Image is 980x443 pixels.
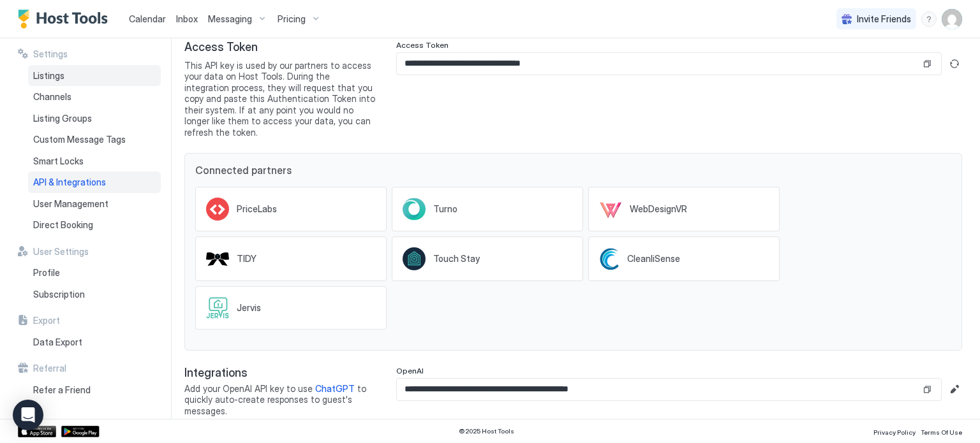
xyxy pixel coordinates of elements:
a: Smart Locks [28,150,161,172]
a: Custom Message Tags [28,129,161,150]
span: Listing Groups [33,113,92,124]
a: PriceLabs [195,187,387,231]
div: User profile [942,9,962,29]
span: Access Token [396,40,449,50]
span: Data Export [33,337,82,348]
span: Connected partners [195,164,951,177]
a: API & Integrations [28,171,161,193]
span: API & Integrations [33,177,106,188]
a: Jervis [195,286,387,330]
span: OpenAI [396,366,424,375]
span: Invite Friends [857,13,911,25]
a: Data Export [28,331,161,353]
a: ChatGPT [315,383,355,394]
span: TIDY [237,253,256,265]
button: Copy [921,383,933,396]
span: Smart Locks [33,156,84,167]
span: User Management [33,198,108,210]
a: Privacy Policy [873,425,916,438]
a: Inbox [176,12,198,25]
span: Export [33,315,60,326]
a: Listing Groups [28,108,161,129]
span: Calendar [129,13,166,24]
a: Direct Booking [28,214,161,236]
span: CleanliSense [627,253,680,265]
span: This API key is used by our partners to access your data on Host Tools. During the integration pr... [184,60,376,138]
a: Channels [28,86,161,108]
button: Generate new token [947,56,962,71]
span: WebDesignVR [630,203,687,215]
span: Direct Booking [33,219,93,231]
span: PriceLabs [237,203,277,215]
a: App Store [18,426,56,437]
span: Profile [33,267,60,279]
span: Jervis [237,302,261,314]
button: Copy [921,57,933,70]
span: Access Token [184,40,376,55]
a: TIDY [195,236,387,281]
span: Add your OpenAI API key to use to quickly auto-create responses to guest's messages. [184,383,376,417]
span: Privacy Policy [873,428,916,436]
a: User Management [28,193,161,215]
div: Open Intercom Messenger [13,400,43,430]
a: Refer a Friend [28,379,161,401]
span: Subscription [33,289,85,300]
a: Google Play Store [61,426,100,437]
span: Pricing [278,13,306,25]
div: menu [921,11,937,27]
input: Input Field [397,53,921,75]
span: Channels [33,91,71,103]
a: Host Tools Logo [18,10,114,29]
span: Inbox [176,13,198,24]
span: Listings [33,70,64,82]
span: Settings [33,48,68,60]
a: Touch Stay [392,236,583,281]
a: Subscription [28,284,161,305]
span: Messaging [208,13,252,25]
button: Edit [947,382,962,397]
span: Terms Of Use [921,428,962,436]
a: Turno [392,187,583,231]
span: Referral [33,363,66,374]
span: Refer a Friend [33,384,91,396]
a: WebDesignVR [588,187,780,231]
a: Profile [28,262,161,284]
a: Listings [28,65,161,87]
a: CleanliSense [588,236,780,281]
span: User Settings [33,246,89,258]
input: Input Field [397,379,921,400]
a: Terms Of Use [921,425,962,438]
span: Integrations [184,366,376,381]
span: Custom Message Tags [33,134,126,145]
span: Touch Stay [433,253,480,265]
span: © 2025 Host Tools [459,427,514,435]
span: Turno [433,203,457,215]
a: Calendar [129,12,166,25]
